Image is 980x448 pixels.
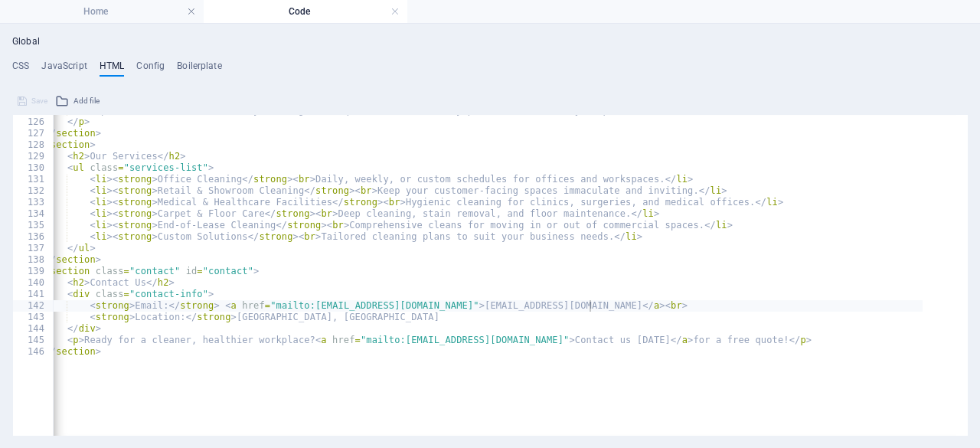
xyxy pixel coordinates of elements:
[13,231,54,243] div: 136
[13,312,54,323] div: 143
[100,60,125,77] h4: HTML
[12,60,29,77] h4: CSS
[41,60,87,77] h4: JavaScript
[73,92,100,110] span: Add file
[136,60,165,77] h4: Config
[13,151,54,162] div: 129
[12,36,40,48] h4: Global
[13,323,54,335] div: 144
[13,162,54,174] div: 130
[13,128,54,139] div: 127
[13,335,54,346] div: 145
[13,197,54,208] div: 133
[13,174,54,185] div: 131
[204,3,407,20] h4: Code
[13,185,54,197] div: 132
[13,208,54,220] div: 134
[13,139,54,151] div: 128
[13,346,54,358] div: 146
[13,266,54,277] div: 139
[13,116,54,128] div: 126
[13,254,54,266] div: 138
[53,92,102,110] button: Add file
[13,220,54,231] div: 135
[13,300,54,312] div: 142
[13,289,54,300] div: 141
[13,243,54,254] div: 137
[13,277,54,289] div: 140
[177,60,222,77] h4: Boilerplate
